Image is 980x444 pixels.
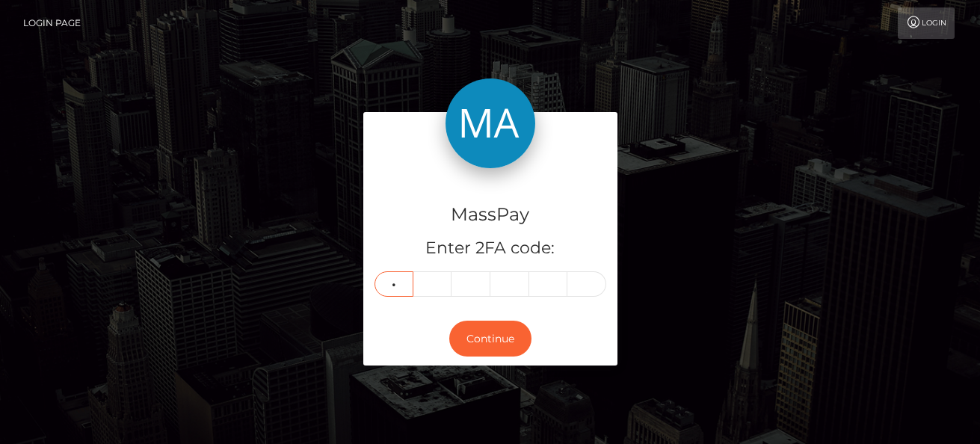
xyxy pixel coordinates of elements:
[446,78,535,168] img: MassPay
[898,7,955,39] a: Login
[375,237,606,260] h5: Enter 2FA code:
[375,202,606,228] h4: MassPay
[449,321,531,357] button: Continue
[23,7,81,39] a: Login Page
